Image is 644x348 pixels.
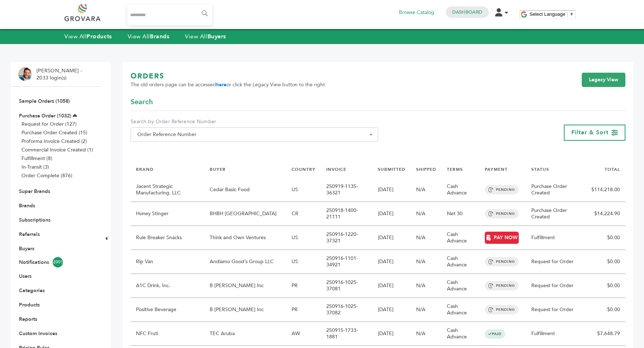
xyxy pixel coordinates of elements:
[571,129,609,136] span: Filter & Sort
[21,155,52,162] a: Fulfillment (8)
[210,166,226,172] a: BUYER
[286,298,321,322] td: PR
[569,11,574,17] span: ▼
[441,322,479,346] td: Cash Advance
[286,322,321,346] td: AW
[441,178,479,202] td: Cash Advance
[19,112,71,119] a: Purchase Order (1032)
[399,9,434,16] a: Browse Catalog
[372,202,411,226] td: [DATE]
[19,202,35,209] a: Brands
[447,166,463,172] a: TERMS
[19,245,34,252] a: Buyers
[131,202,204,226] td: Honey Stinger
[411,274,441,298] td: N/A
[21,146,93,153] a: Commercial Invoice Created (1)
[208,33,226,40] strong: Buyers
[485,257,519,266] span: PENDING
[605,166,620,172] a: TOTAL
[441,298,479,322] td: Cash Advance
[411,250,441,274] td: N/A
[485,329,505,339] span: PAID
[21,121,77,127] a: Request for Order (127)
[36,67,84,81] li: [PERSON_NAME] - 2033 login(s)
[136,166,153,172] a: BRAND
[19,98,70,105] a: Sample Orders (1058)
[53,257,63,267] span: 4991
[526,202,582,226] td: Purchase Order Created
[19,188,50,195] a: Super Brands
[64,33,112,40] a: View AllProducts
[19,257,92,267] a: Notifications4991
[582,298,625,322] td: $0.00
[131,226,204,250] td: Rule Breaker Snacks
[582,73,625,87] a: Legacy View
[286,202,321,226] td: CR
[485,232,519,244] a: PAY NOW
[128,33,170,40] a: View AllBrands
[321,274,372,298] td: 250916-1025-37081
[485,281,519,290] span: PENDING
[526,250,582,274] td: Request for Order
[131,274,204,298] td: A1C Drink, Inc.
[321,298,372,322] td: 250916-1025-37082
[19,330,57,337] a: Custom Invoices
[19,273,31,280] a: Users
[411,226,441,250] td: N/A
[582,274,625,298] td: $0.00
[21,172,72,179] a: Order Complete (876)
[19,231,40,238] a: Referrals
[131,127,378,142] span: Order Reference Number
[216,81,226,88] a: here
[321,202,372,226] td: 250918-1400-21111
[204,178,287,202] td: Cedar Basic Food
[131,250,204,274] td: Rip Van
[582,202,625,226] td: $14,224.90
[127,5,212,25] input: Search...
[321,178,372,202] td: 250919-1135-36321
[185,33,226,40] a: View AllBuyers
[372,178,411,202] td: [DATE]
[131,97,153,107] span: Search
[204,202,287,226] td: BHBH [GEOGRAPHIC_DATA]
[411,322,441,346] td: N/A
[485,209,519,218] span: PENDING
[441,250,479,274] td: Cash Advance
[530,11,574,17] a: Select Language​
[411,202,441,226] td: N/A
[19,316,37,323] a: Reports
[582,178,625,202] td: $114,218.00
[378,166,405,172] a: SUBMITTED
[131,178,204,202] td: Jacent Strategic Manufacturing, LLC
[485,305,519,314] span: PENDING
[21,164,49,170] a: In-Transit (3)
[411,178,441,202] td: N/A
[286,274,321,298] td: PR
[526,322,582,346] td: Fulfillment
[286,250,321,274] td: US
[372,274,411,298] td: [DATE]
[526,178,582,202] td: Purchase Order Created
[87,33,112,40] strong: Products
[372,298,411,322] td: [DATE]
[441,226,479,250] td: Cash Advance
[131,322,204,346] td: NFC Fruti
[411,298,441,322] td: N/A
[19,301,40,308] a: Products
[372,226,411,250] td: [DATE]
[526,298,582,322] td: Request for Order
[131,71,326,81] h1: ORDERS
[372,250,411,274] td: [DATE]
[131,298,204,322] td: Positive Beverage
[582,322,625,346] td: $7,648.79
[286,226,321,250] td: US
[582,226,625,250] td: $0.00
[582,250,625,274] td: $0.00
[416,166,436,172] a: SHIPPED
[372,322,411,346] td: [DATE]
[441,202,479,226] td: Net 30
[526,274,582,298] td: Request for Order
[204,322,287,346] td: TEC Aruba
[452,9,482,15] a: Dashboard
